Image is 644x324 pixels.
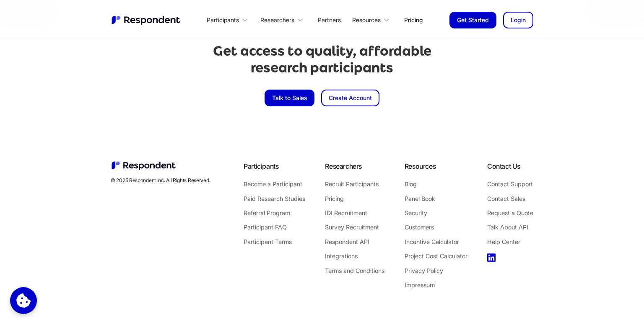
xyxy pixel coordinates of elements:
h2: Get access to quality, affordable research participants [213,43,431,76]
a: Participant FAQ [244,222,305,233]
a: Participant Terms [244,237,305,247]
a: Create Account [321,90,379,106]
a: home [111,15,182,26]
a: Impressum [405,280,467,291]
a: Project Cost Calculator [405,251,467,262]
div: Resources [348,10,397,30]
div: Researchers [325,160,362,172]
div: Contact Us [487,160,520,172]
div: © 2025 Respondent Inc. All Rights Reserved. [111,177,210,184]
a: Request a Quote [487,208,533,219]
img: Untitled UI logotext [111,15,182,26]
a: Talk About API [487,222,533,233]
a: Login [503,12,533,28]
a: Terms and Conditions [325,265,384,276]
a: Privacy Policy [405,265,467,276]
a: Help Center [487,237,533,247]
a: Contact Support [487,179,533,190]
a: Paid Research Studies [244,193,305,204]
a: Blog [405,179,467,190]
a: Survey Recruitment [325,222,384,233]
div: Researchers [256,10,311,30]
div: Resources [405,160,436,172]
a: Respondent API [325,237,384,247]
a: Contact Sales [487,193,533,204]
a: Partners [311,10,348,30]
a: Panel Book [405,193,467,204]
a: Referral Program [244,208,305,219]
a: Incentive Calculator [405,237,467,247]
a: Pricing [325,193,384,204]
div: Researchers [260,16,294,24]
a: Security [405,208,467,219]
a: Become a Participant [244,179,305,190]
div: Resources [352,16,381,24]
a: Integrations [325,251,384,262]
div: Participants [244,160,278,172]
a: Customers [405,222,467,233]
div: Participants [202,10,256,30]
a: Pricing [397,10,429,30]
a: Talk to Sales [265,90,314,106]
a: Get Started [449,12,496,28]
a: Recruit Participants [325,179,384,190]
a: IDI Recruitment [325,208,384,219]
div: Participants [207,16,239,24]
